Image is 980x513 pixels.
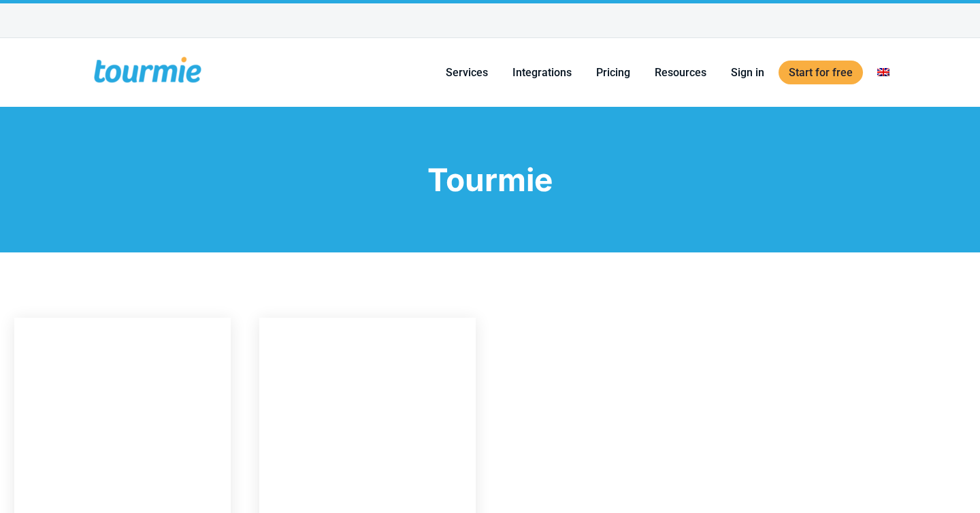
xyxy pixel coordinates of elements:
a: Pricing [586,64,640,81]
a: Start for free [779,61,863,84]
a: Integrations [502,64,582,81]
h1: Tourmie [92,161,888,198]
a: Services [436,64,498,81]
a: Resources [644,64,717,81]
a: Sign in [721,64,774,81]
